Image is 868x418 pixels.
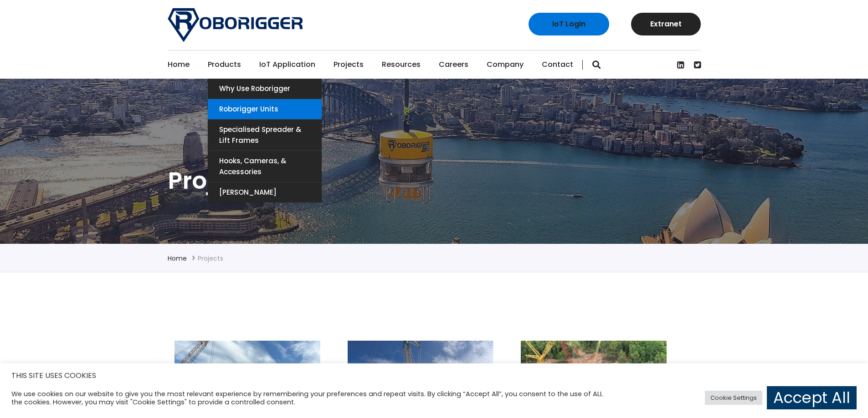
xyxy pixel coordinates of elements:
[208,120,322,151] a: Specialised Spreader & Lift Frames
[487,50,524,79] a: Company
[529,13,609,35] a: IoT Login
[382,50,421,79] a: Resources
[208,182,322,202] a: [PERSON_NAME]
[259,50,315,79] a: IoT Application
[198,253,223,264] li: Projects
[208,151,322,182] a: Hooks, Cameras, & Accessories
[168,165,701,196] h1: Projects
[168,8,303,42] img: Roborigger
[542,50,573,79] a: Contact
[705,391,762,405] a: Cookie Settings
[168,254,187,263] a: Home
[334,50,364,79] a: Projects
[767,386,857,409] a: Accept All
[168,50,190,79] a: Home
[439,50,468,79] a: Careers
[11,370,857,382] h5: THIS SITE USES COOKIES
[208,99,322,119] a: Roborigger Units
[208,50,241,79] a: Products
[208,79,322,99] a: Why use Roborigger
[11,390,603,406] div: We use cookies on our website to give you the most relevant experience by remembering your prefer...
[631,13,701,35] a: Extranet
